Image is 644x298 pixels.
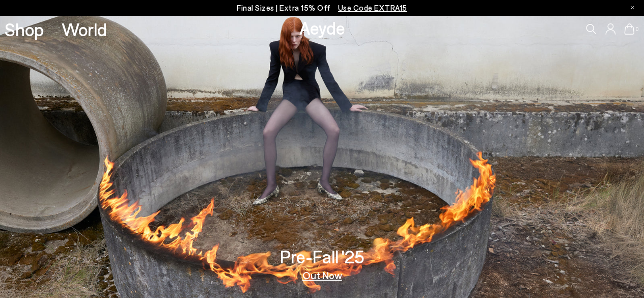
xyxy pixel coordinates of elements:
h3: Pre-Fall '25 [280,248,365,265]
p: Final Sizes | Extra 15% Off [237,2,407,14]
a: 0 [624,23,634,35]
a: Shop [5,20,44,38]
a: Out Now [302,270,342,280]
a: Aeyde [299,17,345,38]
span: 0 [634,26,639,32]
a: World [62,20,107,38]
span: Navigate to /collections/ss25-final-sizes [338,3,407,12]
